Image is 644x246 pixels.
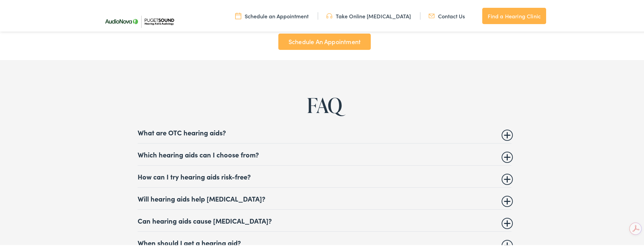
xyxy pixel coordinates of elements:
summary: Can hearing aids cause [MEDICAL_DATA]? [138,215,511,224]
img: utility icon [429,11,435,19]
a: Contact Us [429,11,465,19]
a: Schedule an Appointment [235,11,309,19]
img: utility icon [235,11,241,19]
h2: FAQ [26,93,623,115]
a: Take Online [MEDICAL_DATA] [326,11,411,19]
summary: Will hearing aids help [MEDICAL_DATA]? [138,193,511,202]
summary: When should I get a hearing aid? [138,238,511,246]
img: utility icon [326,11,332,19]
summary: Which hearing aids can I choose from? [138,149,511,157]
a: Schedule An Appointment [278,33,371,49]
summary: What are OTC hearing aids? [138,127,511,135]
summary: How can I try hearing aids risk-free? [138,171,511,179]
a: Find a Hearing Clinic [482,7,546,23]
